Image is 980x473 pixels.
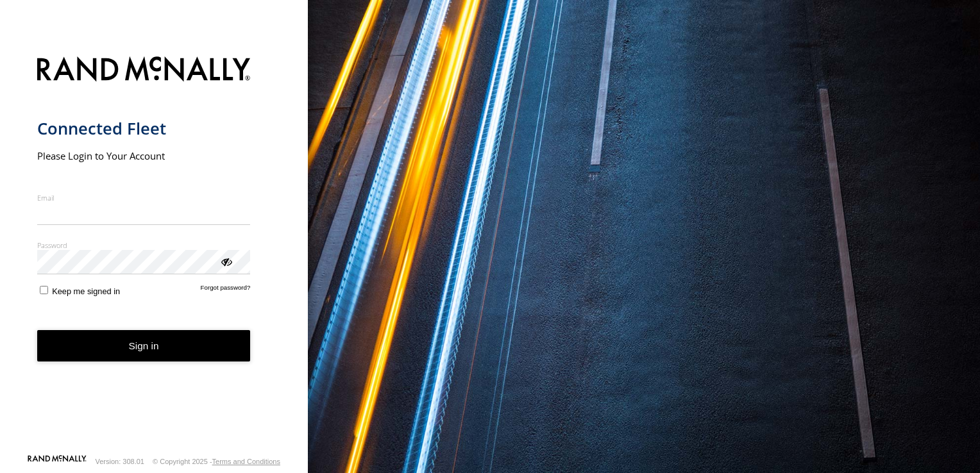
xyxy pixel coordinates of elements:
[96,458,144,465] div: Version: 308.01
[40,286,48,294] input: Keep me signed in
[219,254,232,267] div: ViewPassword
[37,54,251,87] img: Rand McNally
[212,458,280,465] a: Terms and Conditions
[37,49,271,454] form: main
[153,458,280,465] div: © Copyright 2025 -
[201,284,251,296] a: Forgot password?
[37,149,251,162] h2: Please Login to Your Account
[28,455,87,468] a: Visit our Website
[37,193,251,203] label: Email
[52,286,120,296] span: Keep me signed in
[37,330,251,361] button: Sign in
[37,118,251,139] h1: Connected Fleet
[37,240,251,250] label: Password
